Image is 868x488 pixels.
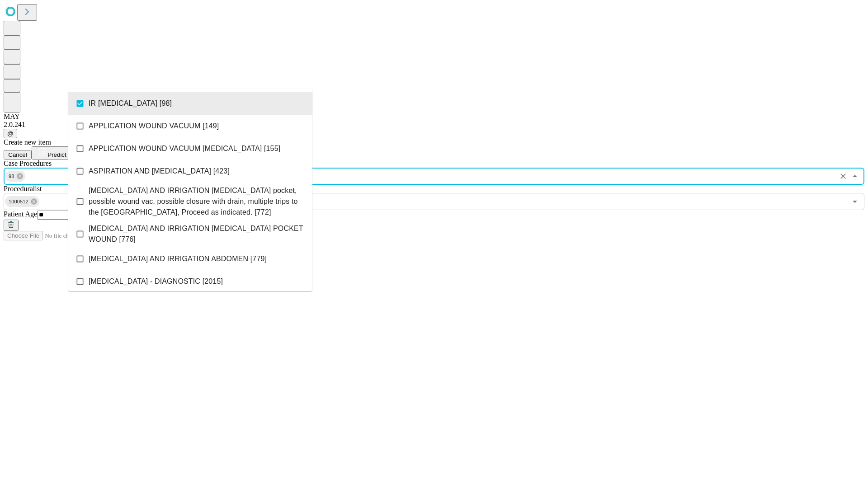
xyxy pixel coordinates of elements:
[89,223,305,245] span: [MEDICAL_DATA] AND IRRIGATION [MEDICAL_DATA] POCKET WOUND [776]
[837,170,849,183] button: Clear
[849,195,861,208] button: Open
[4,129,17,138] button: @
[89,253,267,264] span: [MEDICAL_DATA] AND IRRIGATION ABDOMEN [779]
[89,185,305,218] span: [MEDICAL_DATA] AND IRRIGATION [MEDICAL_DATA] pocket, possible wound vac, possible closure with dr...
[89,98,172,109] span: IR [MEDICAL_DATA] [98]
[4,113,864,121] div: MAY
[8,151,27,158] span: Cancel
[849,170,861,183] button: Close
[4,210,37,218] span: Patient Age
[32,146,73,160] button: Predict
[89,166,230,177] span: ASPIRATION AND [MEDICAL_DATA] [423]
[5,197,32,207] span: 1000512
[4,121,864,129] div: 2.0.241
[5,196,39,207] div: 1000512
[89,143,280,154] span: APPLICATION WOUND VACUUM [MEDICAL_DATA] [155]
[4,150,32,160] button: Cancel
[5,171,25,182] div: 98
[47,151,66,158] span: Predict
[7,130,14,137] span: @
[4,138,51,146] span: Create new item
[4,185,42,192] span: Proceduralist
[5,171,18,182] span: 98
[4,160,52,167] span: Scheduled Procedure
[89,276,223,287] span: [MEDICAL_DATA] - DIAGNOSTIC [2015]
[89,121,219,131] span: APPLICATION WOUND VACUUM [149]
